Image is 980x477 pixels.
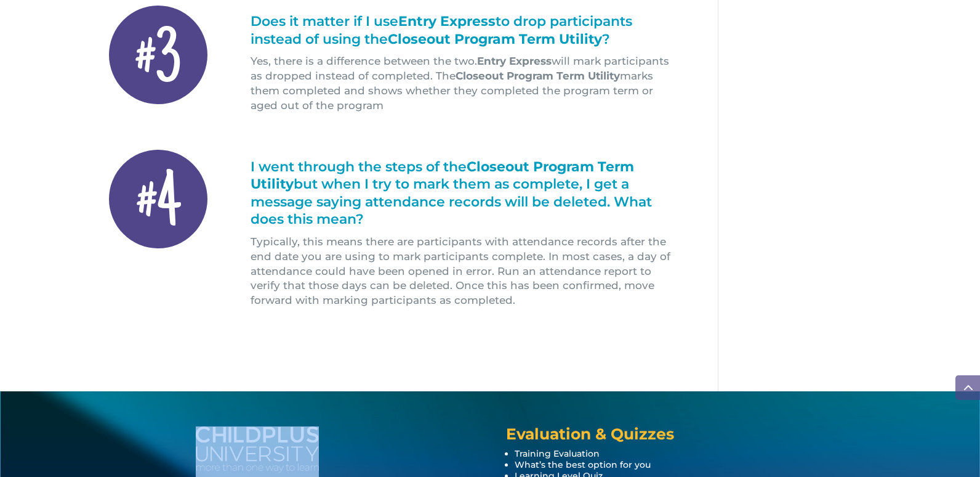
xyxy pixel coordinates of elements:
h1: Does it matter if I use to drop participants instead of using the ? [251,13,675,54]
img: white-cpu-wordmark [196,426,319,473]
p: Typically, this means there are participants with attendance records after the end date you are u... [251,235,675,308]
a: Training Evaluation [515,448,600,459]
h1: I went through the steps of the but when I try to mark them as complete, I get a message saying a... [251,158,675,235]
div: #4 [109,150,207,248]
h4: Evaluation & Quizzes [506,426,784,448]
strong: Closeout Program Term Utility [456,70,620,82]
div: #3 [109,6,207,104]
p: Yes, there is a difference between the two. will mark participants as dropped instead of complete... [251,54,675,113]
strong: Closeout Program Term Utility [388,31,602,47]
strong: Entry Express [477,55,552,67]
strong: Closeout Program Term Utility [251,158,634,193]
strong: Entry Express [398,13,496,30]
a: What’s the best option for you [515,459,651,470]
